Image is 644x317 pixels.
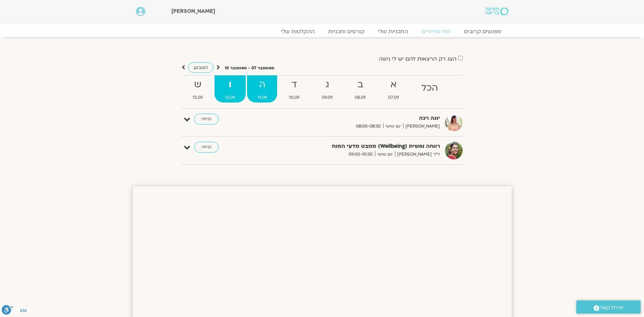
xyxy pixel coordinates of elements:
[311,94,343,101] span: 09.09
[215,94,246,101] span: 12.09
[279,94,310,101] span: 10.09
[345,94,377,101] span: 08.09
[354,123,383,130] span: 08:00-08:30
[279,77,310,92] strong: ד
[371,28,415,35] a: התכניות שלי
[171,7,215,15] span: [PERSON_NAME]
[194,114,219,124] a: כניסה
[182,94,214,101] span: 13.09
[215,77,246,92] strong: ו
[375,151,395,158] span: יום שישי
[182,75,214,103] a: ש13.09
[136,28,508,35] nav: Menu
[274,142,440,151] strong: רווחה נפשית (Wellbeing) ממבט מדעי המוח
[576,300,641,314] a: יצירת קשר
[403,123,440,130] span: [PERSON_NAME]
[379,56,457,62] label: הצג רק הרצאות להם יש לי גישה
[345,75,377,103] a: ב08.09
[311,77,343,92] strong: ג
[411,75,448,103] a: הכל
[378,77,409,92] strong: א
[225,65,274,72] p: ספטמבר 07 - ספטמבר 13
[378,94,409,101] span: 07.09
[457,28,508,35] a: מפגשים קרובים
[182,77,214,92] strong: ש
[247,94,277,101] span: 11.09
[247,75,277,103] a: ה11.09
[279,75,310,103] a: ד10.09
[274,28,321,35] a: ההקלטות שלי
[247,77,277,92] strong: ה
[599,303,624,312] span: יצירת קשר
[345,77,377,92] strong: ב
[346,151,375,158] span: 09:00-10:30
[194,142,219,153] a: כניסה
[415,28,457,35] a: לוח שידורים
[194,64,208,71] span: השבוע
[321,28,371,35] a: קורסים ותכניות
[395,151,440,158] span: ד"ר [PERSON_NAME]
[411,81,448,96] strong: הכל
[274,114,440,123] strong: יוגה רכה
[378,75,409,103] a: א07.09
[188,62,214,73] a: השבוע
[383,123,403,130] span: יום שישי
[311,75,343,103] a: ג09.09
[215,75,246,103] a: ו12.09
